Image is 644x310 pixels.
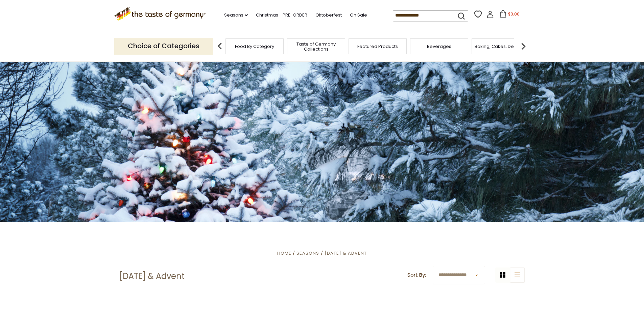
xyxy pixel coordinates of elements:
span: $0.00 [508,11,520,17]
a: Christmas - PRE-ORDER [256,11,307,19]
a: Taste of Germany Collections [289,41,343,52]
a: Food By Category [235,44,274,49]
img: next arrow [517,39,530,53]
a: Seasons [224,11,248,19]
a: Featured Products [357,44,398,49]
a: Seasons [296,250,319,256]
a: On Sale [350,11,367,19]
label: Sort By: [407,271,426,279]
a: Baking, Cakes, Desserts [475,44,527,49]
p: Choice of Categories [114,38,213,54]
a: Oktoberfest [315,11,342,19]
a: [DATE] & Advent [325,250,367,256]
img: previous arrow [213,39,226,53]
a: Home [277,250,291,256]
button: $0.00 [495,10,524,20]
h1: [DATE] & Advent [119,271,185,281]
a: Beverages [427,44,451,49]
